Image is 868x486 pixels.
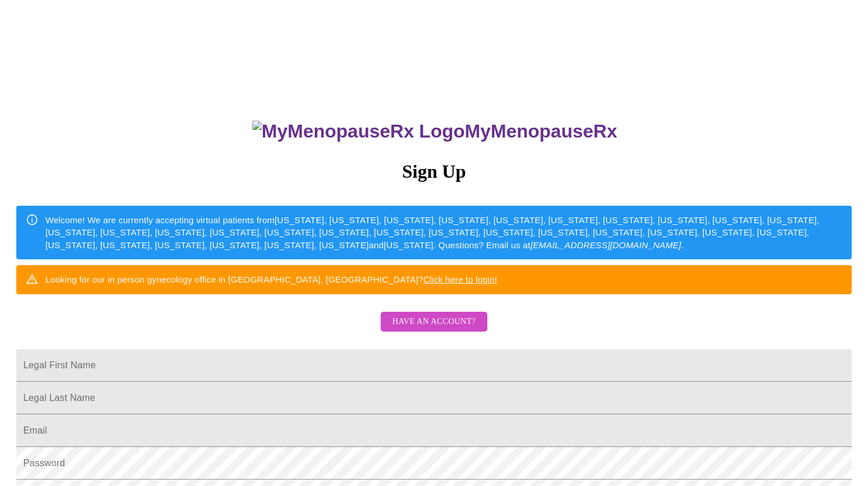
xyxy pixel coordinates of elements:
[423,274,497,284] a: Click here to login!
[252,121,465,142] img: MyMenopauseRx Logo
[18,121,852,142] h3: MyMenopauseRx
[45,269,497,290] div: Looking for our in person gynecology office in [GEOGRAPHIC_DATA], [GEOGRAPHIC_DATA]?
[16,161,852,182] h3: Sign Up
[530,240,681,250] em: [EMAIL_ADDRESS][DOMAIN_NAME]
[392,315,476,329] span: Have an account?
[378,324,490,334] a: Have an account?
[381,312,487,332] button: Have an account?
[45,209,842,256] div: Welcome! We are currently accepting virtual patients from [US_STATE], [US_STATE], [US_STATE], [US...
